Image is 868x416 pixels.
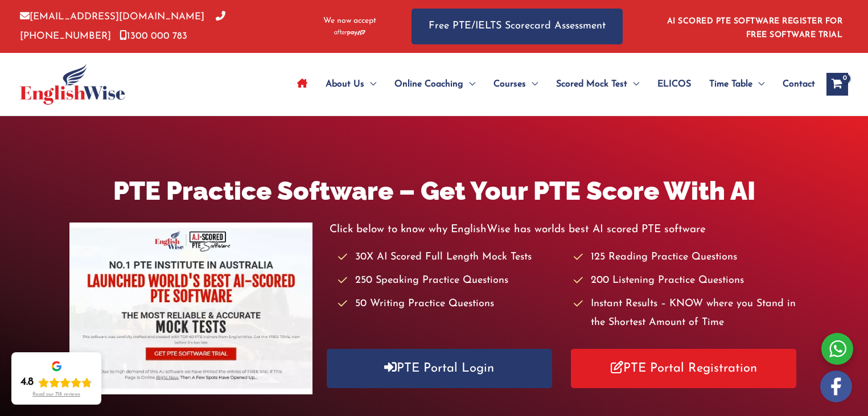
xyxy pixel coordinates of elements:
a: PTE Portal Registration [571,349,796,388]
li: Instant Results – KNOW where you Stand in the Shortest Amount of Time [574,295,799,333]
a: CoursesMenu Toggle [484,64,547,104]
img: cropped-ew-logo [20,64,125,105]
a: 1300 000 783 [120,31,187,41]
img: white-facebook.png [820,370,852,402]
a: Free PTE/IELTS Scorecard Assessment [412,9,623,44]
li: 250 Speaking Practice Questions [338,271,563,290]
span: Menu Toggle [364,64,376,104]
span: We now accept [323,15,376,27]
span: Contact [783,64,815,104]
div: Rating: 4.8 out of 5 [20,376,92,389]
a: Time TableMenu Toggle [700,64,774,104]
span: Menu Toggle [526,64,538,104]
a: AI SCORED PTE SOFTWARE REGISTER FOR FREE SOFTWARE TRIAL [667,17,843,39]
a: Contact [774,64,815,104]
span: Time Table [709,64,752,104]
span: Courses [493,64,526,104]
p: Click below to know why EnglishWise has worlds best AI scored PTE software [330,220,799,239]
a: View Shopping Cart, empty [826,73,848,96]
img: pte-institute-main [69,223,312,394]
a: PTE Portal Login [327,349,552,388]
a: [EMAIL_ADDRESS][DOMAIN_NAME] [20,12,204,22]
img: Afterpay-Logo [334,30,365,36]
li: 50 Writing Practice Questions [338,295,563,314]
div: 4.8 [20,376,34,389]
span: Online Coaching [394,64,463,104]
a: ELICOS [648,64,700,104]
div: Read our 718 reviews [32,392,80,398]
span: About Us [326,64,364,104]
span: Scored Mock Test [556,64,627,104]
nav: Site Navigation: Main Menu [288,64,815,104]
a: Online CoachingMenu Toggle [385,64,484,104]
a: About UsMenu Toggle [316,64,385,104]
span: ELICOS [657,64,691,104]
h1: PTE Practice Software – Get Your PTE Score With AI [69,173,799,209]
a: Scored Mock TestMenu Toggle [547,64,648,104]
li: 200 Listening Practice Questions [574,271,799,290]
li: 30X AI Scored Full Length Mock Tests [338,248,563,267]
span: Menu Toggle [752,64,764,104]
li: 125 Reading Practice Questions [574,248,799,267]
aside: Header Widget 1 [660,8,848,45]
a: [PHONE_NUMBER] [20,12,225,40]
span: Menu Toggle [627,64,639,104]
span: Menu Toggle [463,64,475,104]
